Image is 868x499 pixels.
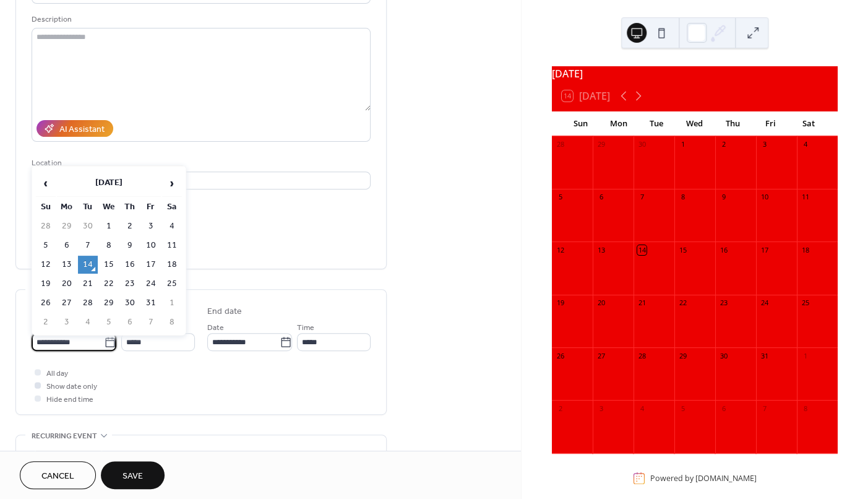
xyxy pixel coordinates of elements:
[801,298,810,308] div: 25
[37,120,113,137] button: AI Assistant
[801,245,810,254] div: 18
[556,245,565,254] div: 12
[101,461,165,489] button: Save
[801,404,810,413] div: 8
[120,236,140,254] td: 9
[801,140,810,149] div: 4
[99,275,119,293] td: 22
[41,470,74,483] span: Cancel
[120,275,140,293] td: 23
[36,217,56,235] td: 28
[36,236,56,254] td: 5
[122,470,143,483] span: Save
[36,313,56,331] td: 2
[37,171,55,196] span: ‹
[99,313,119,331] td: 5
[637,404,647,413] div: 4
[637,298,647,308] div: 21
[637,193,647,202] div: 7
[57,294,77,312] td: 27
[36,198,56,216] th: Su
[760,298,769,308] div: 24
[120,217,140,235] td: 2
[760,351,769,360] div: 31
[57,198,77,216] th: Mo
[162,198,182,216] th: Sa
[752,111,789,136] div: Fri
[99,294,119,312] td: 29
[719,140,728,149] div: 2
[637,245,647,254] div: 14
[790,111,828,136] div: Sat
[32,13,368,26] div: Description
[719,404,728,413] div: 6
[120,256,140,274] td: 16
[141,217,161,235] td: 3
[596,193,606,202] div: 6
[120,294,140,312] td: 30
[556,404,565,413] div: 2
[676,111,713,136] div: Wed
[162,236,182,254] td: 11
[760,140,769,149] div: 3
[78,198,98,216] th: Tu
[36,294,56,312] td: 26
[162,217,182,235] td: 4
[78,275,98,293] td: 21
[207,321,224,334] span: Date
[801,193,810,202] div: 11
[162,275,182,293] td: 25
[719,351,728,360] div: 30
[678,193,687,202] div: 8
[120,198,140,216] th: Th
[719,245,728,254] div: 16
[46,367,68,380] span: All day
[556,298,565,308] div: 19
[46,380,97,393] span: Show date only
[163,171,181,196] span: ›
[46,393,93,406] span: Hide end time
[760,193,769,202] div: 10
[57,275,77,293] td: 20
[20,461,96,489] a: Cancel
[78,236,98,254] td: 7
[760,404,769,413] div: 7
[57,170,161,197] th: [DATE]
[99,198,119,216] th: We
[99,236,119,254] td: 8
[596,404,606,413] div: 3
[59,123,105,136] div: AI Assistant
[719,193,728,202] div: 9
[596,298,606,308] div: 20
[596,140,606,149] div: 29
[801,351,810,360] div: 1
[57,217,77,235] td: 29
[650,473,756,484] div: Powered by
[32,157,368,170] div: Location
[120,313,140,331] td: 6
[719,298,728,308] div: 23
[36,275,56,293] td: 19
[32,430,97,443] span: Recurring event
[596,245,606,254] div: 13
[57,313,77,331] td: 3
[638,111,676,136] div: Tue
[99,256,119,274] td: 15
[141,313,161,331] td: 7
[678,351,687,360] div: 29
[141,275,161,293] td: 24
[760,245,769,254] div: 17
[556,193,565,202] div: 5
[637,351,647,360] div: 28
[36,256,56,274] td: 12
[678,298,687,308] div: 22
[552,66,838,81] div: [DATE]
[57,236,77,254] td: 6
[599,111,637,136] div: Mon
[78,294,98,312] td: 28
[556,351,565,360] div: 26
[637,140,647,149] div: 30
[141,236,161,254] td: 10
[695,473,756,484] a: [DOMAIN_NAME]
[714,111,752,136] div: Thu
